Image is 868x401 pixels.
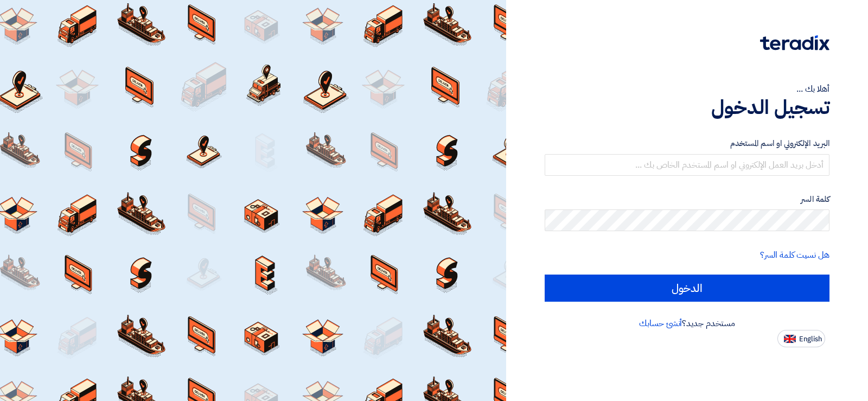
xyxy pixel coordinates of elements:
span: English [799,335,822,343]
a: هل نسيت كلمة السر؟ [760,249,829,262]
img: Teradix logo [760,35,829,50]
div: أهلا بك ... [545,82,829,96]
div: مستخدم جديد؟ [545,317,829,330]
h1: تسجيل الدخول [545,96,829,119]
input: الدخول [545,275,829,302]
img: en-US.png [784,335,796,343]
a: أنشئ حسابك [639,317,682,330]
button: English [777,330,825,347]
label: البريد الإلكتروني او اسم المستخدم [545,137,829,150]
input: أدخل بريد العمل الإلكتروني او اسم المستخدم الخاص بك ... [545,154,829,176]
label: كلمة السر [545,193,829,206]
